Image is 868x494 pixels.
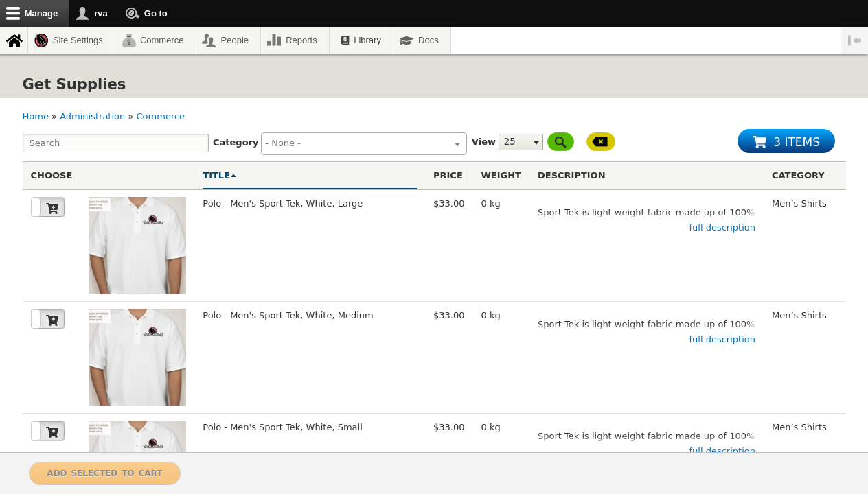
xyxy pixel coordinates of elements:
[115,27,196,54] a: Commerce
[764,302,846,414] td: Men’s Shirts
[196,27,261,54] a: People
[265,137,458,150] input: - None -
[393,27,450,54] a: Docs
[841,27,868,54] button: Vertical orientation
[23,71,126,98] h1: Get Supplies
[194,302,425,414] td: Polo - Men's Sport Tek, White, Medium
[689,333,755,346] a: full description
[547,132,574,151] input: Refine Filters
[140,36,184,45] span: Commerce
[354,35,381,45] span: Library
[23,111,49,121] a: Home
[203,169,417,183] a: Title
[29,462,181,485] button: Add selected to cart
[261,27,329,54] a: Reports
[689,445,755,458] a: full description
[472,137,496,147] label: View
[194,190,425,302] td: Polo - Men's Sport Tek, White, Large
[47,465,162,479] span: Add selected to cart
[137,111,185,121] a: Commerce
[23,134,209,152] input: Search
[425,162,473,190] th: Price
[472,302,529,414] td: 0 kg
[689,221,755,235] a: full description
[764,190,846,302] td: Men’s Shirts
[586,132,615,151] input: Clear Filters
[472,190,529,302] td: 0 kg
[60,111,125,121] a: Administration
[213,136,258,150] label: Category
[529,162,764,190] th: Description
[773,130,820,150] span: 3 items
[425,302,473,414] td: $33.00
[28,27,115,54] a: Site Settings
[764,162,846,190] th: Category
[738,130,834,152] a: Cart 3 items
[472,162,529,190] th: Weight
[425,190,473,302] td: $33.00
